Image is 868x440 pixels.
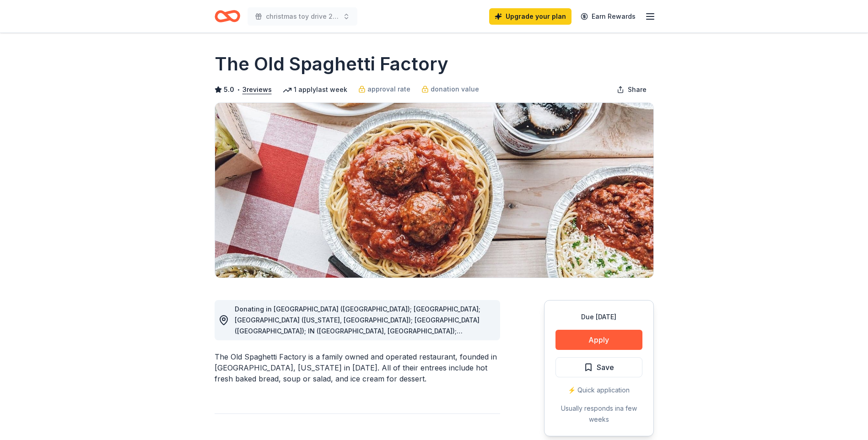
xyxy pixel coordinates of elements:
span: Donating in [GEOGRAPHIC_DATA] ([GEOGRAPHIC_DATA]); [GEOGRAPHIC_DATA]; [GEOGRAPHIC_DATA] ([US_STAT... [235,305,482,434]
button: Save [555,357,642,377]
div: Usually responds in a few weeks [555,403,642,425]
span: donation value [431,84,479,95]
a: Upgrade your plan [489,8,571,25]
button: christmas toy drive 2025 [248,7,357,26]
a: donation value [421,84,479,95]
span: approval rate [367,84,410,95]
span: Share [628,84,647,95]
span: christmas toy drive 2025 [266,11,339,22]
div: The Old Spaghetti Factory is a family owned and operated restaurant, founded in [GEOGRAPHIC_DATA]... [215,351,500,384]
button: 3reviews [243,84,272,95]
button: Share [609,80,654,99]
h1: The Old Spaghetti Factory [215,51,448,77]
div: Due [DATE] [555,311,642,322]
a: approval rate [358,84,410,95]
a: Home [215,5,240,27]
span: 5.0 [224,84,234,95]
div: 1 apply last week [283,84,347,95]
button: Apply [555,330,642,350]
div: ⚡️ Quick application [555,385,642,396]
img: Image for The Old Spaghetti Factory [215,103,653,278]
a: Earn Rewards [575,8,641,25]
span: Save [597,361,614,373]
span: • [237,86,240,93]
